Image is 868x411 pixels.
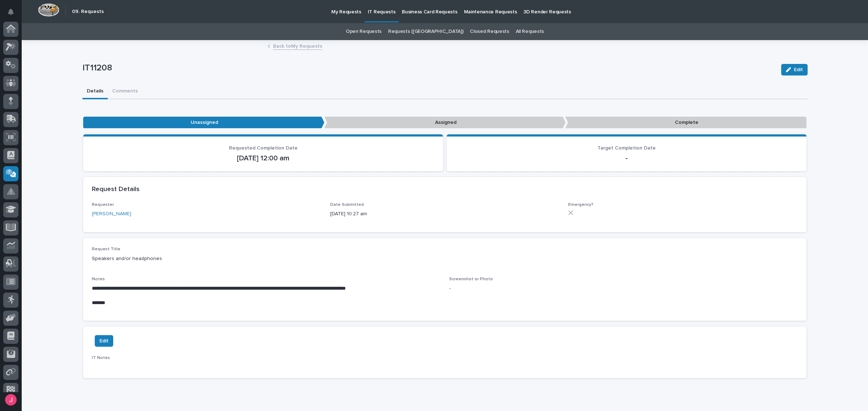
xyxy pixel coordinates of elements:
[330,210,560,218] p: [DATE] 10:27 am
[455,154,798,163] p: -
[82,84,108,99] button: Details
[92,247,120,251] span: Request Title
[346,23,382,40] a: Open Requests
[3,4,18,20] button: Notifications
[229,146,298,151] span: Requested Completion Date
[470,23,509,40] a: Closed Requests
[516,23,544,40] a: All Requests
[82,63,775,73] p: IT11208
[781,64,808,75] button: Edit
[9,9,18,20] div: Notifications
[273,42,322,50] a: Back toMy Requests
[92,210,131,218] a: [PERSON_NAME]
[92,356,110,360] span: IT Notes
[99,337,109,345] span: Edit
[38,3,59,17] img: Workspace Logo
[568,203,593,207] span: Emergency?
[83,117,324,129] p: Unassigned
[3,392,18,407] button: users-avatar
[92,203,114,207] span: Requester
[92,277,105,281] span: Notes
[330,203,364,207] span: Date Submitted
[92,255,798,263] p: Speakers and/or headphones
[794,66,803,73] span: Edit
[92,186,140,194] h2: Request Details
[108,84,142,99] button: Comments
[565,117,807,129] p: Complete
[324,117,566,129] p: Assigned
[597,146,656,151] span: Target Completion Date
[449,277,493,281] span: Screenshot or Photo
[388,23,463,40] a: Requests ([GEOGRAPHIC_DATA])
[449,285,798,293] p: -
[72,9,104,15] h2: 09. Requests
[92,154,434,163] p: [DATE] 12:00 am
[95,335,113,347] button: Edit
